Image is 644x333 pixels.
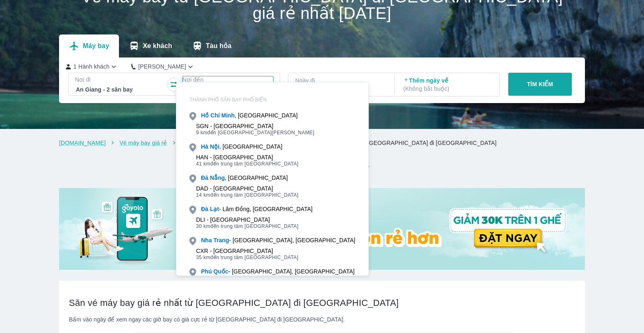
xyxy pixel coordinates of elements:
p: THÀNH PHỐ SÂN BAY PHỔ BIẾN [183,96,362,103]
span: đến trung tâm [GEOGRAPHIC_DATA] [196,192,299,198]
img: banner-home [59,188,585,270]
div: DAD - [GEOGRAPHIC_DATA] [196,185,299,192]
a: [DOMAIN_NAME] [59,140,106,146]
div: SGN - [GEOGRAPHIC_DATA] [196,123,315,129]
b: Lạt [210,206,219,212]
b: Nẵng [210,175,225,181]
b: Chí [210,112,220,119]
div: - Lâm Đồng, [GEOGRAPHIC_DATA] [201,205,313,213]
span: đến trung tâm [GEOGRAPHIC_DATA] [196,254,299,261]
b: Nội [210,143,219,150]
b: Đà [201,175,208,181]
button: 1 Hành khách [66,62,118,71]
div: transportation tabs [59,34,241,57]
span: đến trung tâm [GEOGRAPHIC_DATA] [196,223,299,230]
p: Thêm ngày về [403,76,492,93]
span: 30 km [196,223,210,229]
div: , [GEOGRAPHIC_DATA] [201,142,282,151]
div: CXR - [GEOGRAPHIC_DATA] [196,248,299,254]
a: Vé máy bay giá rẻ từ [GEOGRAPHIC_DATA] đi [GEOGRAPHIC_DATA] [311,140,497,146]
p: TÌM KIẾM [527,80,553,88]
div: DLI - [GEOGRAPHIC_DATA] [196,216,299,223]
b: Đà [201,206,208,212]
span: 41 km [196,161,210,167]
p: [PERSON_NAME] [138,62,186,71]
div: Bấm vào ngày để xem ngay các giờ bay có giá cực rẻ từ [GEOGRAPHIC_DATA] đi [GEOGRAPHIC_DATA]. [69,315,575,324]
p: 1 Hành khách [73,62,110,71]
p: Nơi đi [75,76,166,84]
div: , [GEOGRAPHIC_DATA] [201,111,298,119]
div: - [GEOGRAPHIC_DATA], [GEOGRAPHIC_DATA] [201,236,355,244]
button: [PERSON_NAME] [131,62,195,71]
span: 35 km [196,255,210,260]
span: đến [GEOGRAPHIC_DATA][PERSON_NAME] [196,129,315,136]
div: HAN - [GEOGRAPHIC_DATA] [196,154,299,161]
span: 9 km [196,130,208,135]
p: ( Không bắt buộc ) [403,85,492,93]
b: Hồ [201,112,209,119]
p: Nơi đến [183,76,273,84]
p: Ngày đi [295,76,386,85]
nav: breadcrumb [59,139,585,147]
a: Vé máy bay giá rẻ [119,140,167,146]
div: , [GEOGRAPHIC_DATA] [201,174,288,182]
b: Trang [213,237,229,243]
button: TÌM KIẾM [508,73,572,96]
span: 14 km [196,192,210,198]
b: Nha [201,237,212,243]
h2: Chương trình giảm giá [63,157,585,172]
h2: Săn vé máy bay giá rẻ nhất từ [GEOGRAPHIC_DATA] đi [GEOGRAPHIC_DATA] [69,297,575,309]
span: đến trung tâm [GEOGRAPHIC_DATA] [196,161,299,167]
b: Quốc [213,268,228,275]
b: Minh [221,112,235,119]
div: - [GEOGRAPHIC_DATA], [GEOGRAPHIC_DATA] [201,267,354,276]
p: Xe khách [143,42,172,50]
b: Hà [201,143,208,150]
p: Máy bay [83,42,109,50]
p: Tàu hỏa [206,42,232,50]
b: Phú [201,268,212,275]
